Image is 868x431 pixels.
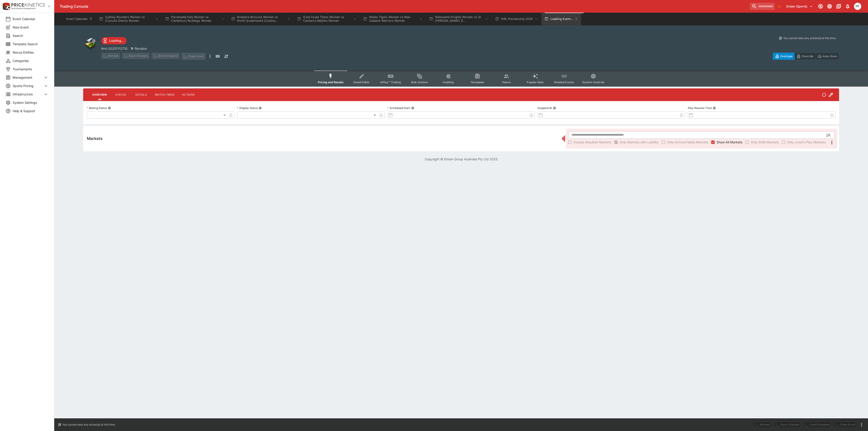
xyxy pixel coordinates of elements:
div: Trading Console [60,4,748,9]
div: Peter Fairgrieve [854,3,861,10]
img: PriceKinetics [11,3,45,7]
button: Betting Status [108,107,111,110]
button: Match Times [151,89,178,100]
button: Suspend At [553,107,556,110]
span: Only Live/In-Play Markets [787,140,826,144]
button: Brisbane Broncos Women vs North Queensland Cowboy... [228,13,293,25]
img: other.png [83,36,98,51]
button: Select Tenant [784,3,816,10]
button: No Bookmarks [776,3,783,10]
p: Override [802,54,813,59]
span: Teams [502,81,511,84]
span: Only Markets with Liability [620,140,659,144]
span: System Settings [13,100,49,105]
p: Revision [135,46,147,51]
span: InPlay™ Trading [380,81,401,84]
button: NRL Premiership 2025 [492,13,540,25]
p: Suspend At [538,106,552,110]
span: Only SGM Markets [751,140,779,144]
span: Pricing and Results [318,81,344,84]
button: Details [131,89,151,100]
input: search [750,3,775,10]
span: Bulk Actions [411,81,428,84]
button: more [859,422,864,427]
button: Display Status [259,107,262,110]
button: Sydney Roosters Women vs Cronulla Sharks Women [96,13,161,25]
span: Tournaments [13,67,49,71]
span: Template Search [13,42,49,46]
span: Event Calendar [13,17,49,21]
button: Status [111,89,131,100]
p: Betting Status [87,106,107,110]
p: Auto-Save [823,54,837,59]
button: Event Calendar [64,13,95,25]
div: Event type filters [314,71,608,87]
button: Connected to PK [816,2,825,10]
svg: More [829,140,835,145]
h5: Markets [87,136,103,141]
span: Detail Editor [354,81,370,84]
p: You cannot take any action(s) at this time. [783,36,836,40]
button: Scheduled Start [411,107,414,110]
button: Peter Fairgrieve [853,1,863,11]
p: Play Resume Time [688,106,712,110]
span: System Controls [582,81,604,84]
p: Copyright © Entain Group Australia Pty Ltd 2025 [54,157,868,161]
span: Search [13,33,49,38]
div: Start From [773,53,839,60]
span: Only Active/Visible Markets [667,140,708,144]
p: Display Status [237,106,258,110]
button: Wests Tigers Women vs New Zealand Warriors Women [360,13,425,25]
p: Scheduled Start [387,106,410,110]
span: New Event [13,25,49,30]
span: Help & Support [13,109,49,113]
span: Include Resulted Markets [573,140,611,144]
button: Parramatta Eels Women vs Canterbury Bulldogs Women [162,13,227,25]
button: Override [794,53,815,60]
span: Auditing [443,81,454,84]
span: Management [13,75,43,80]
span: Sports Pricing [13,83,43,88]
button: Loading Event... [542,13,581,25]
button: Overtype [773,53,795,60]
span: Show All Markets [717,140,742,144]
button: Notifications [844,2,852,10]
span: Categories [13,58,49,63]
span: Popular Bets [527,81,544,84]
span: Related Events [554,81,574,84]
span: Templates [470,81,484,84]
p: Overtype [780,54,793,59]
button: Newcastle Knights Women vs St. [PERSON_NAME] D... [426,13,491,25]
span: Infrastructure [13,92,43,97]
p: Copy To Clipboard [101,46,127,51]
span: Nexus Entities [13,50,49,55]
button: Documentation [835,2,843,10]
button: Auto-Save [815,53,839,60]
p: Loading... [109,38,124,43]
button: Play Resume Time [713,107,716,110]
button: more [207,53,213,60]
button: Actions [178,89,198,100]
img: PriceKinetics Logo [1,2,10,11]
button: Open [824,131,833,139]
button: Overview [89,89,111,100]
img: Sportsbook Management [11,7,36,9]
button: Toggle light/dark mode [826,2,834,10]
button: Gold Coast Titans Women vs Canberra Raiders Women [294,13,359,25]
p: You cannot take any action(s) at this time. [62,423,116,427]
